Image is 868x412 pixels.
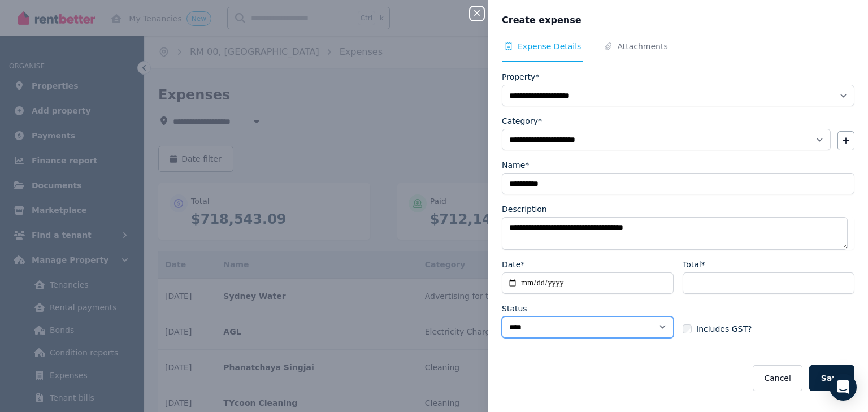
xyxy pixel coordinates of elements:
label: Name* [502,159,529,171]
button: Save [809,365,854,391]
input: Includes GST? [683,324,692,333]
label: Status [502,303,527,314]
label: Category* [502,115,542,127]
nav: Tabs [502,41,854,62]
div: Open Intercom Messenger [830,374,857,401]
span: Attachments [617,41,667,52]
label: Property* [502,71,539,83]
label: Total* [683,259,705,270]
span: Expense Details [518,41,581,52]
button: Cancel [753,365,802,391]
span: Create expense [502,14,581,27]
label: Description [502,203,547,215]
label: Date* [502,259,524,270]
span: Includes GST? [696,323,752,335]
